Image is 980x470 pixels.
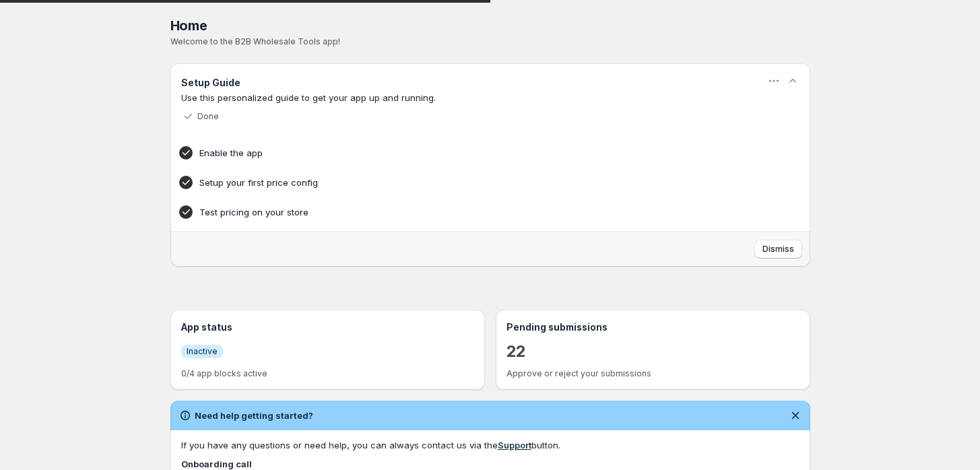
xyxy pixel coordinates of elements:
[181,344,223,358] a: InfoInactive
[181,91,799,104] p: Use this personalized guide to get your app up and running.
[187,346,218,357] span: Inactive
[199,205,740,219] h4: Test pricing on your store
[498,440,531,450] a: Support
[762,244,794,255] span: Dismiss
[181,321,474,334] h3: App status
[199,146,740,160] h4: Enable the app
[507,368,799,379] p: Approve or reject your submissions
[786,406,805,425] button: Dismiss notification
[170,36,810,47] p: Welcome to the B2B Wholesale Tools app!
[507,341,527,362] a: 22
[170,18,207,34] span: Home
[199,176,740,189] h4: Setup your first price config
[181,76,240,90] h3: Setup Guide
[181,438,799,452] div: If you have any questions or need help, you can always contact us via the button.
[181,368,474,379] p: 0/4 app blocks active
[507,321,799,334] h3: Pending submissions
[754,240,802,259] button: Dismiss
[197,111,219,122] p: Done
[195,409,313,422] h2: Need help getting started?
